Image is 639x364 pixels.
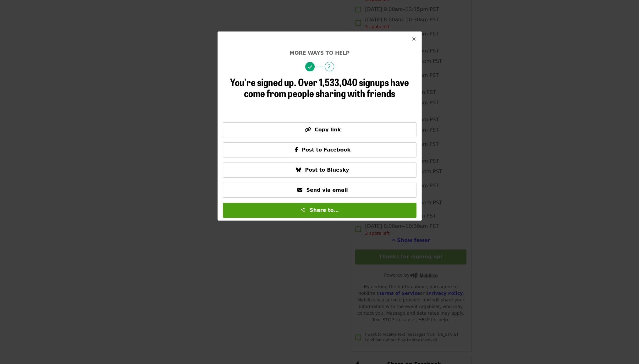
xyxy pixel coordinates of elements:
[223,203,416,218] button: Share to…
[315,127,341,133] span: Copy link
[223,163,416,178] button: Post to Bluesky
[223,183,416,198] button: Send via email
[308,64,312,70] i: check icon
[412,36,416,42] i: times icon
[296,167,301,173] i: bluesky icon
[223,122,416,137] button: Copy link
[406,32,421,47] button: Close
[305,127,311,133] i: link icon
[289,50,350,56] span: More ways to help
[297,187,302,193] i: envelope icon
[295,147,298,153] i: facebook-f icon
[306,187,348,193] span: Send via email
[302,147,350,153] span: Post to Facebook
[300,207,305,212] img: Share
[244,74,409,100] span: Over 1,533,040 signups have come from people sharing with friends
[305,167,349,173] span: Post to Bluesky
[230,74,296,89] span: You're signed up.
[223,142,416,157] button: Post to Facebook
[325,62,334,71] span: 2
[310,207,339,213] span: Share to…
